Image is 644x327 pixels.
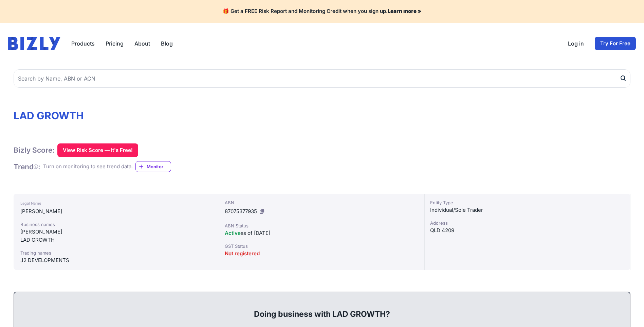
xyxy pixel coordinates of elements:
button: Products [71,39,95,48]
input: Search by Name, ABN or ACN [14,69,630,88]
a: Log in [568,39,584,48]
div: QLD 4209 [430,226,625,235]
div: [PERSON_NAME] [20,228,212,236]
span: 87075377935 [225,208,257,214]
div: ABN [225,199,419,206]
span: Not registered [225,250,260,257]
div: as of [DATE] [225,229,419,237]
a: Try For Free [595,37,636,50]
div: Doing business with LAD GROWTH? [21,298,623,320]
button: View Risk Score — It's Free! [57,143,138,157]
div: J2 DEVELOPMENTS [20,256,212,264]
div: Individual/Sole Trader [430,206,625,214]
div: LAD GROWTH [20,236,212,244]
span: Active [225,230,241,236]
div: Legal Name [20,199,212,207]
div: Address [430,220,625,226]
div: GST Status [225,243,419,249]
a: Monitor [135,161,171,172]
h4: 🎁 Get a FREE Risk Report and Monitoring Credit when you sign up. [8,8,636,15]
div: Entity Type [430,199,625,206]
a: Blog [161,39,173,48]
a: Learn more » [388,8,421,14]
h1: Trend : [14,162,40,171]
span: Monitor [147,163,171,170]
div: Trading names [20,249,212,256]
h1: LAD GROWTH [14,109,630,122]
div: [PERSON_NAME] [20,207,212,216]
a: Pricing [106,39,124,48]
div: Business names [20,221,212,228]
a: About [134,39,150,48]
div: ABN Status [225,222,419,229]
h1: Bizly Score: [14,145,55,155]
div: Turn on monitoring to see trend data. [43,163,133,171]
